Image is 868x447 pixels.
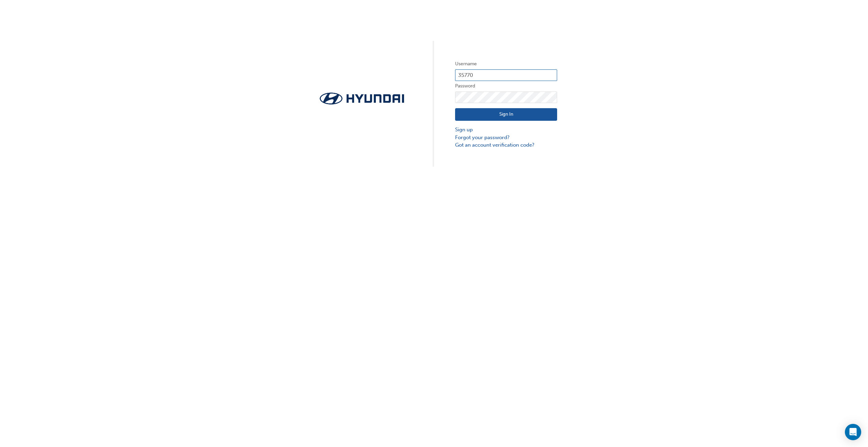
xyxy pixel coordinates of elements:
label: Username [455,60,557,68]
a: Forgot your password? [455,134,557,142]
div: Open Intercom Messenger [845,424,861,440]
a: Sign up [455,126,557,134]
label: Password [455,82,557,90]
a: Got an account verification code? [455,141,557,149]
button: Sign In [455,108,557,121]
input: Username [455,69,557,81]
img: Trak [311,90,413,106]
